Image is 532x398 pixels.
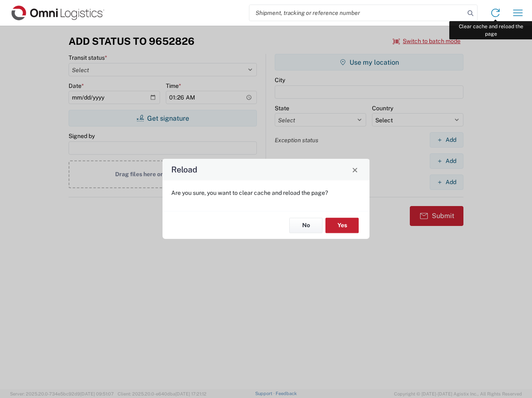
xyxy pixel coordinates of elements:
p: Are you sure, you want to clear cache and reload the page? [171,189,361,197]
button: No [289,218,323,233]
button: Close [349,164,361,175]
input: Shipment, tracking or reference number [249,5,465,21]
button: Yes [325,218,359,233]
h4: Reload [171,164,197,176]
